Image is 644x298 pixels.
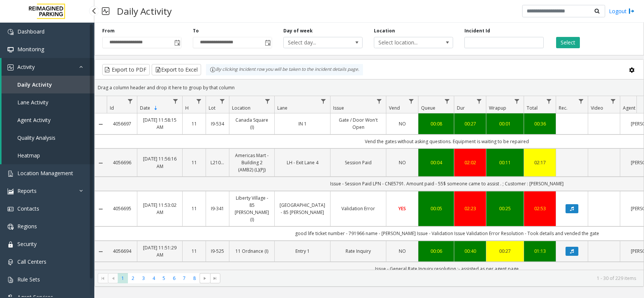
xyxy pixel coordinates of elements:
a: 02:53 [529,205,551,212]
img: 'icon' [8,224,14,230]
a: Daily Activity [2,76,94,93]
img: 'icon' [8,29,14,35]
span: NO [399,248,406,254]
span: Dashboard [17,28,45,35]
a: Session Paid [335,159,381,166]
img: 'icon' [8,206,14,212]
span: Heatmap [17,152,40,159]
div: 00:25 [491,205,519,212]
span: Contacts [17,205,39,212]
div: Drag a column header and drop it here to group by that column [95,81,644,94]
a: Heatmap [2,147,94,164]
img: 'icon' [8,241,14,248]
span: Location Management [17,170,73,177]
button: Export to Excel [152,64,201,75]
a: 00:08 [423,120,449,127]
a: Americas Mart - Building 2 (AMB2) (L)(PJ) [234,152,270,174]
span: Rule Sets [17,276,40,283]
span: Page 7 [179,273,189,283]
a: Date Filter Menu [171,96,181,106]
img: 'icon' [8,259,14,265]
span: Date [140,105,150,111]
a: Collapse Details [95,121,107,127]
label: Day of week [283,28,313,34]
a: I9-525 [211,248,224,255]
a: 11 Ordnance (I) [234,248,270,255]
span: Activity [17,63,35,70]
span: Id [110,105,114,111]
a: 4056697 [111,120,132,127]
img: 'icon' [8,277,14,283]
a: Agent Activity [2,111,94,129]
a: [DATE] 11:51:29 AM [142,244,178,258]
div: 00:04 [423,159,449,166]
span: Reports [17,187,37,194]
a: Issue Filter Menu [374,96,384,106]
label: From [102,28,115,34]
span: Lane [277,105,287,111]
a: Gate / Door Won't Open [335,116,381,131]
a: I9-341 [211,205,224,212]
span: Total [527,105,538,111]
a: Entry 1 [279,248,326,255]
span: Go to the next page [200,273,210,284]
a: Total Filter Menu [544,96,554,106]
img: pageIcon [102,2,109,20]
span: Agent [623,105,635,111]
span: Page 4 [149,273,159,283]
img: 'icon' [8,188,14,194]
a: NO [391,159,413,166]
a: [DATE] 11:56:16 AM [142,155,178,170]
span: Page 2 [128,273,138,283]
span: Page 5 [159,273,169,283]
span: NO [399,121,406,127]
span: Select day... [284,37,346,48]
a: IN 1 [279,120,326,127]
a: 02:02 [459,159,481,166]
span: Wrapup [489,105,506,111]
a: YES [391,205,413,212]
img: 'icon' [8,47,14,53]
div: Data table [95,96,644,270]
a: Queue Filter Menu [442,96,452,106]
a: 00:05 [423,205,449,212]
span: Page 1 [118,273,128,283]
span: Rec. [559,105,567,111]
span: Call Centers [17,258,46,265]
span: Page 8 [189,273,200,283]
a: 00:11 [491,159,519,166]
a: Collapse Details [95,160,107,166]
span: Lane Activity [17,99,48,106]
a: 4056694 [111,248,132,255]
span: Queue [421,105,435,111]
a: [DATE] 11:58:15 AM [142,116,178,131]
span: NO [399,159,406,166]
a: 01:13 [529,248,551,255]
img: 'icon' [8,64,14,70]
span: Go to the next page [202,275,208,281]
label: To [193,28,199,34]
a: H Filter Menu [194,96,204,106]
a: Video Filter Menu [608,96,618,106]
span: YES [398,205,406,212]
a: Id Filter Menu [125,96,135,106]
span: Go to the last page [212,275,218,281]
a: 02:17 [529,159,551,166]
a: Logout [609,7,635,15]
a: 02:23 [459,205,481,212]
a: 00:01 [491,120,519,127]
span: Security [17,240,37,248]
label: Incident Id [464,28,490,34]
img: 'icon' [8,171,14,177]
a: Canada Square (I) [234,116,270,131]
span: Dur [457,105,465,111]
a: Dur Filter Menu [474,96,484,106]
span: Toggle popup [263,37,272,48]
span: Quality Analysis [17,134,55,141]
